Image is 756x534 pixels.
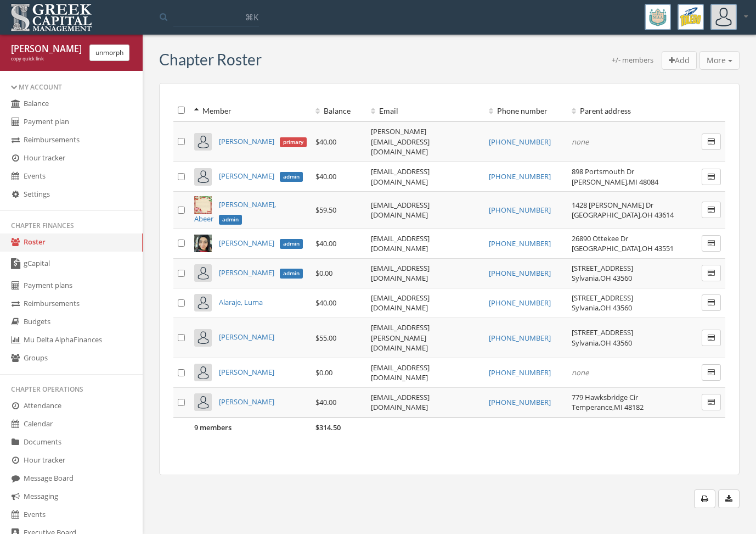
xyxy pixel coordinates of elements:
a: 779 Hawksbridge CirTemperance,MI 48182 [572,392,644,413]
a: [STREET_ADDRESS]Sylvania,OH 43560 [572,327,633,348]
a: [PHONE_NUMBER] [489,238,551,248]
span: admin [280,172,303,182]
span: [PERSON_NAME] [219,268,274,277]
a: [PERSON_NAME]primary [219,136,306,146]
a: [EMAIL_ADDRESS][DOMAIN_NAME] [371,263,430,283]
a: [PERSON_NAME] [219,397,274,407]
a: [PHONE_NUMBER] [489,333,551,343]
a: [STREET_ADDRESS]Sylvania,OH 43560 [572,263,633,283]
span: $55.00 [315,333,336,343]
th: Parent address [567,100,685,121]
a: [EMAIL_ADDRESS][DOMAIN_NAME] [371,392,430,413]
a: [PHONE_NUMBER] [489,137,551,147]
span: [GEOGRAPHIC_DATA] , OH 43551 [572,243,674,253]
span: $40.00 [315,298,336,308]
span: Sylvania , OH 43560 [572,273,632,283]
a: [PHONE_NUMBER] [489,205,551,215]
em: none [572,137,589,147]
span: $59.50 [315,205,336,215]
a: [PERSON_NAME], Abeeradmin [194,199,276,224]
div: My Account [11,82,132,92]
a: [EMAIL_ADDRESS][DOMAIN_NAME] [371,200,430,220]
span: Temperance , MI 48182 [572,402,644,412]
span: Sylvania , OH 43560 [572,338,632,348]
span: ⌘K [245,12,258,23]
a: [EMAIL_ADDRESS][DOMAIN_NAME] [371,363,430,383]
a: Alaraje, Luma [219,297,263,307]
span: $0.00 [315,268,332,278]
span: $40.00 [315,397,336,407]
span: [PERSON_NAME] [219,136,274,146]
div: copy quick link [11,55,81,63]
span: [PERSON_NAME] , MI 48084 [572,177,658,187]
a: [PERSON_NAME] [219,367,274,377]
button: unmorph [89,44,129,61]
a: [PHONE_NUMBER] [489,397,551,407]
span: [PERSON_NAME] [219,171,274,181]
a: [PERSON_NAME]admin [219,238,302,248]
span: $314.50 [315,422,341,432]
span: Sylvania , OH 43560 [572,303,632,313]
a: [STREET_ADDRESS]Sylvania,OH 43560 [572,293,633,313]
span: $40.00 [315,137,336,147]
a: [PHONE_NUMBER] [489,171,551,181]
a: [PHONE_NUMBER] [489,268,551,278]
th: Email [366,100,484,121]
a: [EMAIL_ADDRESS][DOMAIN_NAME] [371,166,430,187]
a: [PERSON_NAME]admin [219,268,302,277]
span: $40.00 [315,238,336,248]
th: Phone number [484,100,567,121]
span: [STREET_ADDRESS] [572,327,633,337]
span: [STREET_ADDRESS] [572,263,633,273]
span: admin [219,215,242,225]
a: [PERSON_NAME] [219,332,274,342]
span: [STREET_ADDRESS] [572,293,633,303]
span: 1428 [PERSON_NAME] Dr [572,200,653,210]
a: [PHONE_NUMBER] [489,368,551,377]
span: 26890 Ottekee Dr [572,233,628,243]
span: 779 Hawksbridge Cir [572,392,638,402]
a: [PHONE_NUMBER] [489,298,551,308]
th: Member [190,100,311,121]
span: 898 Portsmouth Dr [572,166,634,176]
th: Balance [311,100,366,121]
a: [EMAIL_ADDRESS][DOMAIN_NAME] [371,293,430,313]
a: [PERSON_NAME]admin [219,171,302,181]
a: [EMAIL_ADDRESS][DOMAIN_NAME] [371,233,430,254]
span: admin [280,269,303,279]
div: [PERSON_NAME] Minhas [11,43,81,55]
span: [PERSON_NAME], Abeer [194,199,276,224]
a: 26890 Ottekee Dr[GEOGRAPHIC_DATA],OH 43551 [572,233,674,254]
span: 9 members [194,422,232,432]
a: 1428 [PERSON_NAME] Dr[GEOGRAPHIC_DATA],OH 43614 [572,200,674,220]
span: primary [280,137,307,147]
span: [PERSON_NAME] [219,238,274,248]
a: 898 Portsmouth Dr[PERSON_NAME],MI 48084 [572,166,658,187]
a: [PERSON_NAME][EMAIL_ADDRESS][DOMAIN_NAME] [371,126,430,157]
a: [EMAIL_ADDRESS][PERSON_NAME][DOMAIN_NAME] [371,322,430,353]
em: none [572,368,589,377]
h3: Chapter Roster [159,51,262,68]
span: [GEOGRAPHIC_DATA] , OH 43614 [572,210,674,220]
div: +/- members [612,55,653,70]
span: admin [280,239,303,249]
span: $40.00 [315,171,336,181]
span: $0.00 [315,368,332,377]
